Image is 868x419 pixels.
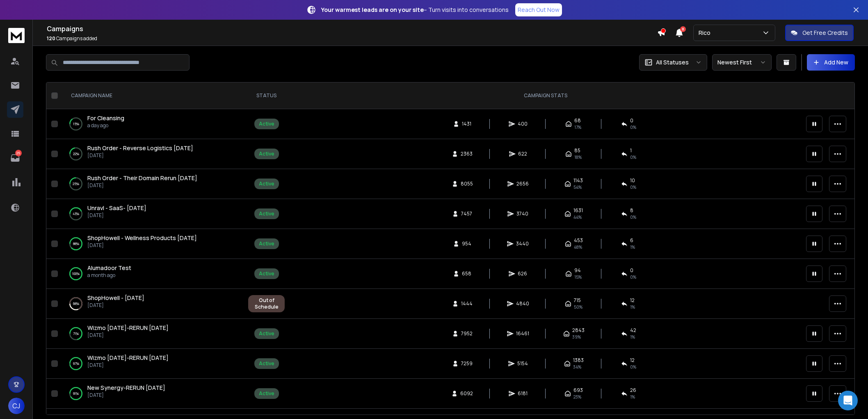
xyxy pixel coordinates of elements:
a: New Synergy-RERUN [DATE] [87,384,165,392]
span: 400 [518,121,528,127]
p: Rico [699,29,714,37]
span: 626 [518,270,527,277]
span: 0 [630,117,633,124]
button: CJ [8,398,25,414]
span: 1 % [630,394,635,400]
span: 658 [462,270,471,277]
a: Rush Order - Their Domain Rerun [DATE] [87,174,197,182]
span: 715 [574,297,581,304]
a: ShopHowell - Wellness Products [DATE] [87,234,197,242]
td: 68%ShopHowell - [DATE][DATE] [61,289,243,319]
td: 100%Alumadoor Testa month ago [61,259,243,289]
span: 7259 [461,360,473,367]
p: [DATE] [87,332,169,339]
p: [DATE] [87,242,197,249]
a: ShopHowell - [DATE] [87,294,144,302]
span: 12 [630,297,635,304]
p: 91 % [73,389,79,398]
span: 48 % [574,244,582,250]
span: 23 % [573,394,581,400]
p: [DATE] [87,152,193,159]
span: 26 [630,387,636,394]
p: 43 % [73,210,79,218]
img: logo [8,28,25,43]
div: Active [259,360,274,367]
div: Active [259,151,274,157]
span: 0 % [630,274,636,280]
a: For Cleansing [87,114,124,122]
span: 39 % [572,334,581,340]
span: 693 [573,387,583,394]
span: 2656 [516,181,529,187]
p: [DATE] [87,362,169,369]
p: – Turn visits into conversations [321,6,509,14]
p: 68 % [73,300,79,308]
td: 15%For Cleansinga day ago [61,109,243,139]
th: CAMPAIGN STATS [290,82,801,109]
div: Active [259,240,274,247]
span: 50 % [574,304,582,310]
span: 44 % [573,214,582,220]
span: 1143 [573,177,583,184]
p: a day ago [87,122,124,129]
p: Campaigns added [47,35,657,42]
span: 453 [574,237,583,244]
span: Unravl - SaaS- [DATE] [87,204,146,212]
td: 71%Wizmo [DATE]-RERUN [DATE][DATE] [61,319,243,349]
span: 3740 [516,211,528,217]
th: STATUS [243,82,290,109]
div: Active [259,330,274,337]
span: 3440 [516,240,529,247]
span: 85 [574,147,580,154]
span: 8055 [461,181,473,187]
span: 15 % [574,274,582,280]
span: 8 [630,207,633,214]
p: Reach Out Now [518,6,560,14]
a: Wizmo [DATE]-RERUN [DATE] [87,324,169,332]
span: 6181 [518,390,528,397]
div: Active [259,121,274,127]
span: 6092 [460,390,473,397]
span: For Cleansing [87,114,124,122]
td: 22%Rush Order - Reverse Logistics [DATE][DATE] [61,139,243,169]
strong: Your warmest leads are on your site [321,6,424,14]
td: 91%New Synergy-RERUN [DATE][DATE] [61,379,243,409]
span: ShopHowell - [DATE] [87,294,144,302]
td: 88%ShopHowell - Wellness Products [DATE][DATE] [61,229,243,259]
span: 1431 [462,121,471,127]
button: Add New [807,54,855,71]
span: Rush Order - Reverse Logistics [DATE] [87,144,193,152]
p: 100 % [72,270,80,278]
span: 12 [630,357,635,364]
span: 68 [574,117,581,124]
p: 25 % [73,180,79,188]
span: 7457 [461,211,472,217]
span: 2363 [461,151,473,157]
div: Active [259,270,274,277]
a: Alumadoor Test [87,264,131,272]
span: 10 [630,177,635,184]
span: 34 % [573,364,581,370]
span: Wizmo [DATE]-RERUN [DATE] [87,354,169,362]
div: Active [259,390,274,397]
span: 8 [680,26,686,32]
span: 120 [47,35,55,42]
td: 43%Unravl - SaaS- [DATE][DATE] [61,199,243,229]
p: 97 % [73,359,79,368]
td: 25%Rush Order - Their Domain Rerun [DATE][DATE] [61,169,243,199]
span: 0 [630,267,633,274]
span: 42 [630,327,636,334]
span: 1444 [461,300,473,307]
span: 18 % [574,154,582,160]
span: 1 [630,147,632,154]
span: Rush Order - Their Domain Rerun [DATE] [87,174,197,182]
button: Newest First [712,54,772,71]
div: Active [259,211,274,217]
h1: Campaigns [47,24,657,34]
p: [DATE] [87,212,146,219]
